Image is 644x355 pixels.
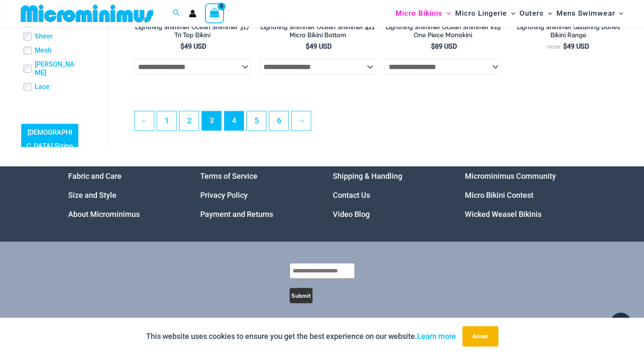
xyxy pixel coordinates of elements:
h2: Lightning Shimmer Ocean Shimmer 421 Micro Bikini Bottom [259,23,376,39]
span: Mens Swimwear [556,3,615,24]
img: MM SHOP LOGO FLAT [17,4,157,23]
button: Accept [462,326,498,347]
a: Page 6 [269,111,288,130]
span: $ [563,42,567,50]
span: Menu Toggle [544,3,552,24]
nav: Site Navigation [392,1,627,25]
a: Contact Us [333,191,370,200]
a: Lightning Shimmer Glittering Dunes Bikini Range [510,23,627,42]
a: → [292,111,311,130]
h2: Lightning Shimmer Ocean Shimmer 819 One Piece Monokini [384,23,501,39]
a: Account icon link [189,10,196,17]
h2: Lightning Shimmer Glittering Dunes Bikini Range [510,23,627,39]
a: Micro BikinisMenu ToggleMenu Toggle [393,3,453,24]
aside: Footer Widget 1 [68,166,180,224]
a: Wicked Weasel Bikinis [465,210,542,219]
span: Outers [520,3,544,24]
span: Micro Bikinis [395,3,442,24]
p: This website uses cookies to ensure you get the best experience on our website. [146,330,456,343]
a: Page 3 [202,111,221,130]
a: Micro LingerieMenu ToggleMenu Toggle [453,3,517,24]
aside: Footer Widget 4 [465,166,576,224]
a: Learn more [417,332,456,341]
span: Micro Lingerie [455,3,507,24]
button: Submit [290,288,312,303]
nav: Menu [68,166,180,224]
a: Mesh [35,46,52,55]
bdi: 49 USD [180,42,206,50]
a: Video Blog [333,210,370,219]
a: Shipping & Handling [333,172,402,180]
a: [PERSON_NAME] [35,60,78,78]
a: Payment and Returns [200,210,273,219]
a: Microminimus Community [465,172,556,180]
a: Sheer [35,32,53,41]
nav: Menu [465,166,576,224]
bdi: 89 USD [431,42,457,50]
a: Page 2 [180,111,199,130]
a: Lightning Shimmer Ocean Shimmer 317 Tri Top Bikini [134,23,251,42]
a: Privacy Policy [200,191,248,200]
a: Lightning Shimmer Ocean Shimmer 421 Micro Bikini Bottom [259,23,376,42]
aside: Footer Widget 2 [200,166,312,224]
a: Fabric and Care [68,172,122,180]
span: From: [547,44,561,50]
a: Page 1 [157,111,176,130]
a: Micro Bikini Contest [465,191,533,200]
aside: Footer Widget 3 [333,166,444,224]
a: Terms of Service [200,172,257,180]
span: Menu Toggle [615,3,623,24]
nav: Menu [200,166,312,224]
nav: Menu [333,166,444,224]
a: View Shopping Cart, empty [205,3,224,23]
span: $ [180,42,184,50]
span: Page 4 [224,111,243,130]
a: ← [135,111,154,130]
a: Size and Style [68,191,116,200]
a: Page 5 [247,111,266,130]
span: Menu Toggle [507,3,515,24]
span: $ [306,42,310,50]
a: About Microminimus [68,210,140,219]
a: Lace [35,83,50,92]
a: Search icon link [173,8,180,19]
a: OutersMenu ToggleMenu Toggle [517,3,554,24]
a: Lightning Shimmer Ocean Shimmer 819 One Piece Monokini [384,23,501,42]
bdi: 49 USD [306,42,332,50]
span: $ [431,42,435,50]
a: Mens SwimwearMenu ToggleMenu Toggle [554,3,625,24]
span: Menu Toggle [442,3,451,24]
h2: Lightning Shimmer Ocean Shimmer 317 Tri Top Bikini [134,23,251,39]
bdi: 49 USD [563,42,589,50]
nav: Product Pagination [134,111,627,136]
a: [DEMOGRAPHIC_DATA] Sizing Guide [21,124,78,169]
